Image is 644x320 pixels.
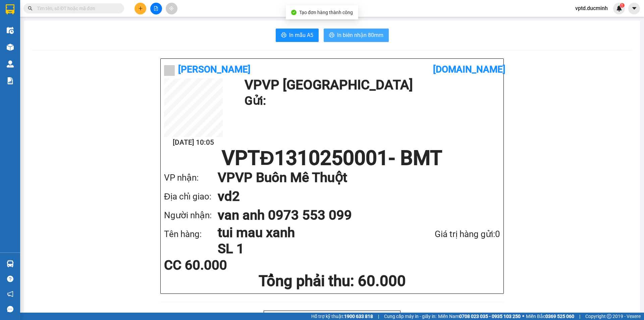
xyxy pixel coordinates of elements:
[291,10,297,15] span: check-circle
[135,3,146,14] button: plus
[438,313,521,320] span: Miền Nam
[164,171,218,185] div: VP nhận:
[7,291,13,297] span: notification
[399,227,500,241] div: Giá trị hàng gửi: 0
[616,5,622,11] img: icon-new-feature
[7,44,14,51] img: warehouse-icon
[218,168,487,187] h1: VP VP Buôn Mê Thuột
[289,31,313,39] span: In mẫu A5
[169,6,174,11] span: aim
[166,3,177,14] button: aim
[245,92,497,110] h1: Gửi:
[28,6,33,11] span: search
[37,5,116,12] input: Tìm tên, số ĐT hoặc mã đơn
[138,6,143,11] span: plus
[276,29,319,42] button: printerIn mẫu A5
[337,31,383,39] span: In biên nhận 80mm
[621,3,623,8] span: 1
[7,27,14,34] img: warehouse-icon
[178,64,251,75] b: [PERSON_NAME]
[311,313,373,320] span: Hỗ trợ kỹ thuật:
[218,241,399,257] h1: SL 1
[607,314,611,319] span: copyright
[324,29,389,42] button: printerIn biên nhận 80mm
[154,6,158,11] span: file-add
[526,313,574,320] span: Miền Bắc
[164,259,275,272] div: CC 60.000
[628,3,640,14] button: caret-down
[620,3,625,8] sup: 1
[522,315,524,318] span: ⚪️
[579,313,580,320] span: |
[545,314,574,319] strong: 0369 525 060
[245,78,497,92] h1: VP VP [GEOGRAPHIC_DATA]
[164,190,218,203] div: Địa chỉ giao:
[218,206,487,225] h1: van anh 0973 553 099
[433,64,505,75] b: [DOMAIN_NAME]
[299,10,353,15] span: Tạo đơn hàng thành công
[7,276,13,282] span: question-circle
[164,272,500,290] h1: Tổng phải thu: 60.000
[164,137,223,148] h2: [DATE] 10:05
[378,313,379,320] span: |
[150,3,162,14] button: file-add
[570,4,613,12] span: vptd.ducminh
[384,313,436,320] span: Cung cấp máy in - giấy in:
[631,5,637,11] span: caret-down
[344,314,373,319] strong: 1900 633 818
[329,32,334,39] span: printer
[164,227,218,241] div: Tên hàng:
[218,187,487,206] h1: vd2
[164,148,500,168] h1: VPTĐ1310250001 - BMT
[7,77,14,84] img: solution-icon
[7,60,14,67] img: warehouse-icon
[281,32,286,39] span: printer
[7,260,14,267] img: warehouse-icon
[164,209,218,222] div: Người nhận:
[7,306,13,312] span: message
[218,225,399,241] h1: tui mau xanh
[6,4,14,14] img: logo-vxr
[459,314,521,319] strong: 0708 023 035 - 0935 103 250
